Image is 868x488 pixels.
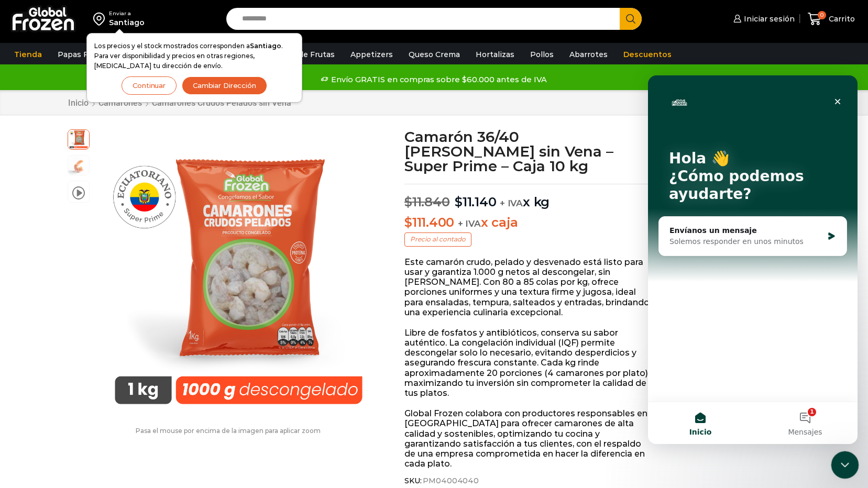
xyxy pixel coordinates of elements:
button: Cambiar Dirección [182,76,267,95]
span: 0 [818,11,826,19]
span: Iniciar sesión [741,14,795,24]
span: PM04004040 [421,476,479,485]
bdi: 11.140 [455,194,496,209]
a: 0 Carrito [805,7,858,31]
a: Camarones [98,98,142,108]
a: Papas Fritas [52,45,111,64]
iframe: Intercom live chat [831,451,859,479]
a: Iniciar sesión [731,8,795,29]
p: Global Frozen colabora con productores responsables en [GEOGRAPHIC_DATA] para ofrecer camarones d... [404,408,651,469]
span: SKU: [404,476,651,485]
img: address-field-icon.svg [93,10,109,28]
p: Este camarón crudo, pelado y desvenado está listo para usar y garantiza 1.000 g netos al desconge... [404,257,651,317]
a: Hortalizas [470,45,520,64]
a: Abarrotes [564,45,613,64]
span: $ [455,194,463,209]
span: PM04004040 [68,128,89,149]
span: Carrito [826,14,855,24]
iframe: Intercom live chat [648,75,858,444]
a: Pollos [525,45,559,64]
button: Continuar [122,76,177,95]
p: Los precios y el stock mostrados corresponden a . Para ver disponibilidad y precios en otras regi... [94,41,294,71]
span: $ [404,194,412,209]
a: Tienda [9,45,47,64]
strong: Santiago [250,42,281,50]
nav: Breadcrumb [68,98,292,108]
bdi: 111.400 [404,215,454,230]
a: Pulpa de Frutas [269,45,340,64]
a: Camarones Crudos Pelados sin Vena [151,98,292,108]
h1: Camarón 36/40 [PERSON_NAME] sin Vena – Super Prime – Caja 10 kg [404,129,651,173]
p: x kg [404,184,651,210]
span: camaron-sin-cascara [68,156,89,176]
p: Libre de fosfatos y antibióticos, conserva su sabor auténtico. La congelación individual (IQF) pe... [404,328,651,398]
a: Appetizers [345,45,398,64]
span: + IVA [500,198,523,208]
div: Santiago [109,17,145,28]
a: Queso Crema [403,45,465,64]
bdi: 11.840 [404,194,449,209]
span: + IVA [458,218,481,229]
p: x caja [404,215,651,230]
a: Inicio [68,98,89,108]
p: Pasa el mouse por encima de la imagen para aplicar zoom [68,427,389,435]
button: Search button [620,8,642,30]
p: Precio al contado [404,232,471,246]
span: $ [404,215,412,230]
a: Descuentos [618,45,677,64]
div: Enviar a [109,10,145,17]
